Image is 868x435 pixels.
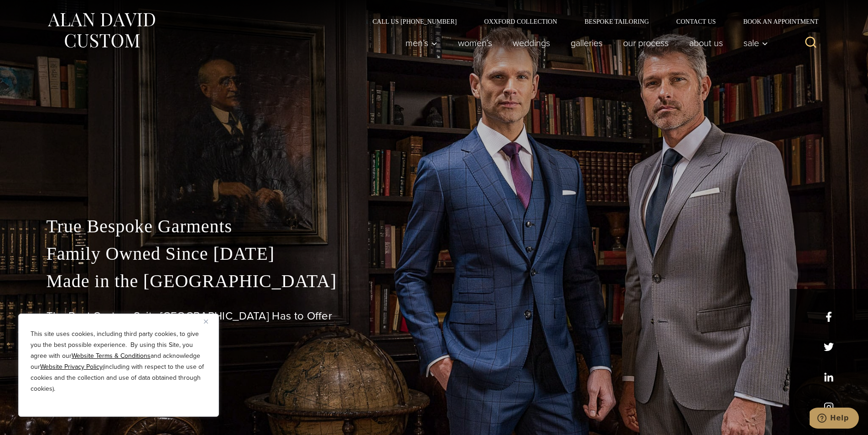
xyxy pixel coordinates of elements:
button: Sale sub menu toggle [733,34,773,52]
a: Book an Appointment [729,18,821,25]
iframe: Opens a widget where you can chat to one of our agents [810,408,859,430]
a: Our Process [613,34,679,52]
nav: Secondary Navigation [359,18,822,25]
a: Bespoke Tailoring [571,18,662,25]
nav: Primary Navigation [395,34,773,52]
a: Oxxford Collection [470,18,571,25]
a: Women’s [447,34,502,52]
a: Website Privacy Policy [40,362,103,372]
a: About Us [679,34,733,52]
button: Close [204,316,215,327]
p: This site uses cookies, including third party cookies, to give you the best possible experience. ... [31,329,207,394]
button: View Search Form [800,32,822,54]
h1: The Best Custom Suits [GEOGRAPHIC_DATA] Has to Offer [47,309,822,323]
p: True Bespoke Garments Family Owned Since [DATE] Made in the [GEOGRAPHIC_DATA] [47,213,822,295]
a: Contact Us [663,18,730,25]
img: Close [204,320,208,324]
a: Galleries [560,34,613,52]
a: weddings [502,34,560,52]
a: Website Terms & Conditions [72,351,151,361]
button: Men’s sub menu toggle [395,34,447,52]
a: Call Us [PHONE_NUMBER] [359,18,471,25]
img: Alan David Custom [47,10,156,51]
